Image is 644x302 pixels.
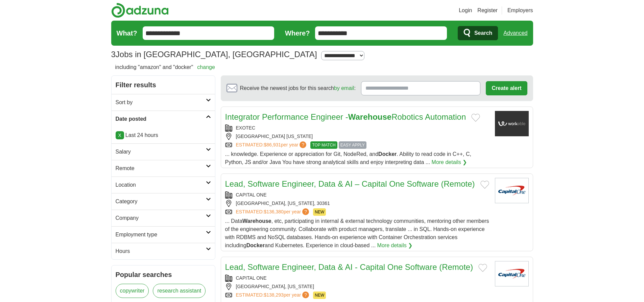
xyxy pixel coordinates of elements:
[111,50,317,59] h1: Jobs in [GEOGRAPHIC_DATA], [GEOGRAPHIC_DATA]
[116,98,206,107] h2: Sort by
[495,261,529,286] img: Capital One logo
[310,141,337,149] span: TOP MATCH
[116,214,206,222] h2: Company
[117,28,137,38] label: What?
[302,292,309,298] span: ?
[112,111,215,127] a: Date posted
[225,262,473,272] a: Lead, Software Engineer, Data & AI - Capital One Software (Remote)
[225,133,490,140] div: [GEOGRAPHIC_DATA] [US_STATE]
[348,112,391,121] strong: Warehouse
[495,178,529,203] img: Capital One logo
[236,192,267,198] a: CAPITAL ONE
[264,209,283,214] span: $136,380
[242,218,271,224] strong: Warehouse
[246,242,265,248] strong: Docker
[313,292,326,299] span: NEW
[236,141,308,149] a: ESTIMATED:$86,931per year?
[116,164,206,172] h2: Remote
[339,141,366,149] span: EASY APPLY
[153,284,206,298] a: research assistant
[264,292,283,298] span: $138,293
[112,243,215,259] a: Hours
[225,218,489,248] span: ... Data , etc, participating in internal & external technology communities, mentoring other memb...
[240,84,356,92] span: Receive the newest jobs for this search :
[458,26,498,40] button: Search
[116,284,149,298] a: copywriter
[111,48,116,61] span: 3
[264,142,281,147] span: $86,931
[432,158,467,166] a: More details ❯
[116,231,206,239] h2: Employment type
[480,181,489,189] button: Add to favorite jobs
[503,26,527,40] a: Advanced
[486,81,527,95] button: Create alert
[112,160,215,177] a: Remote
[116,270,211,280] h2: Popular searches
[334,85,354,91] a: by email
[116,131,124,139] a: X
[225,151,471,165] span: ... knowledge. Experience or appreciation for Git, NodeRed, and . Ability to read code in C++, C,...
[378,151,397,157] strong: Docker
[474,26,492,40] span: Search
[116,181,206,189] h2: Location
[111,3,169,18] img: Adzuna logo
[477,6,498,15] a: Register
[313,208,326,216] span: NEW
[112,193,215,210] a: Category
[112,226,215,243] a: Employment type
[495,111,529,136] img: Company logo
[225,179,475,188] a: Lead, Software Engineer, Data & AI – Capital One Software (Remote)
[112,177,215,193] a: Location
[225,124,490,132] div: EXOTEC
[225,112,466,121] a: Integrator Performance Engineer -WarehouseRobotics Automation
[236,275,267,281] a: CAPITAL ONE
[116,148,206,156] h2: Salary
[459,6,472,15] a: Login
[116,247,206,255] h2: Hours
[116,115,206,123] h2: Date posted
[302,208,309,215] span: ?
[197,64,215,70] a: change
[300,141,306,148] span: ?
[112,210,215,226] a: Company
[471,114,480,122] button: Add to favorite jobs
[236,208,311,216] a: ESTIMATED:$136,380per year?
[116,131,211,139] p: Last 24 hours
[112,94,215,111] a: Sort by
[115,63,215,71] h2: including "amazon" and "docker"
[112,143,215,160] a: Salary
[225,200,490,207] div: [GEOGRAPHIC_DATA], [US_STATE], 30361
[507,6,533,15] a: Employers
[112,76,215,94] h2: Filter results
[116,198,206,206] h2: Category
[377,241,413,250] a: More details ❯
[225,283,490,290] div: [GEOGRAPHIC_DATA], [US_STATE]
[285,28,310,38] label: Where?
[478,264,487,272] button: Add to favorite jobs
[236,292,311,299] a: ESTIMATED:$138,293per year?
